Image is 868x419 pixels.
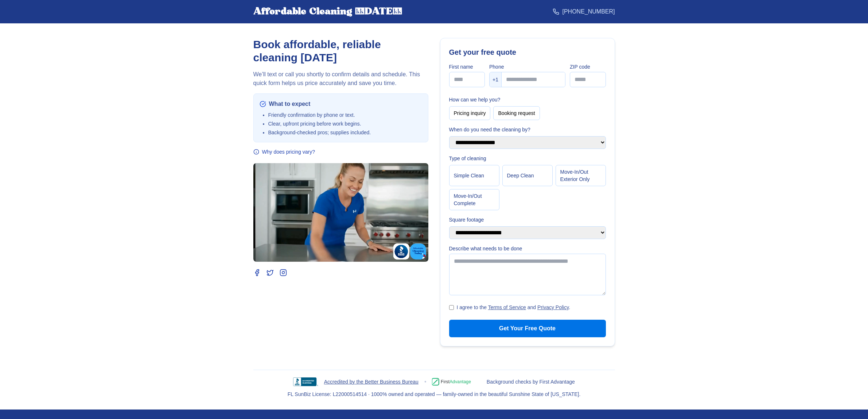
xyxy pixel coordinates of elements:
img: BBB Accredited [293,377,318,386]
button: Simple Clean [449,165,499,186]
div: FL SunBiz License: L22000514514 · 1000% owned and operated — family‑owned in the beautiful Sunshi... [288,391,581,398]
label: Describe what needs to be done [449,245,606,252]
button: Booking request [493,106,540,120]
label: Square footage [449,216,606,223]
label: First name [449,63,485,70]
button: Get Your Free Quote [449,320,606,337]
h1: Book affordable, reliable cleaning [DATE] [253,38,428,64]
label: ZIP code [570,63,606,70]
label: When do you need the cleaning by? [449,126,606,133]
label: Phone [489,63,565,70]
a: Instagram [280,269,287,276]
label: I agree to the and . [457,304,571,311]
a: Privacy Policy [537,304,569,310]
button: Move‑In/Out Exterior Only [556,165,606,186]
p: We’ll text or call you shortly to confirm details and schedule. This quick form helps us price ac... [253,70,428,88]
a: Accredited by the Better Business Bureau [324,378,419,385]
div: +1 [490,72,502,87]
label: Type of cleaning [449,155,606,162]
a: [PHONE_NUMBER] [553,7,615,16]
span: What to expect [269,100,311,108]
a: Facebook [253,269,261,276]
li: Friendly confirmation by phone or text. [268,111,422,119]
button: Pricing inquiry [449,106,491,120]
h2: Get your free quote [449,47,606,57]
li: Background‑checked pros; supplies included. [268,129,422,136]
span: Background checks by First Advantage [487,378,575,385]
a: Twitter [266,269,274,276]
label: How can we help you? [449,96,606,103]
button: Move‑In/Out Complete [449,189,499,210]
button: Deep Clean [502,165,553,186]
div: Affordable Cleaning [DATE] [253,6,402,18]
a: Terms of Service [488,304,526,310]
button: Why does pricing vary? [253,148,315,155]
li: Clear, upfront pricing before work begins. [268,120,422,127]
img: First Advantage [432,377,480,386]
span: • [424,377,427,386]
